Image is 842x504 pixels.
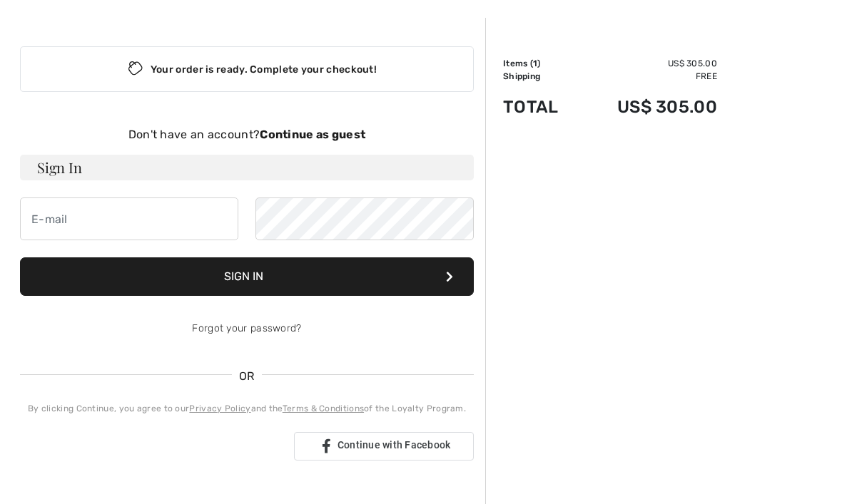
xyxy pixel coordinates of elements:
[503,57,579,70] td: Items ( )
[294,432,474,461] a: Continue with Facebook
[232,368,262,385] span: OR
[20,431,283,462] div: Sign in with Google. Opens in new tab
[13,431,290,462] iframe: Sign in with Google Button
[20,257,474,296] button: Sign In
[503,83,579,131] td: Total
[338,439,451,451] span: Continue with Facebook
[20,402,474,415] div: By clicking Continue, you agree to our and the of the Loyalty Program.
[283,403,364,413] a: Terms & Conditions
[20,46,474,92] div: Your order is ready. Complete your checkout!
[579,83,717,131] td: US$ 305.00
[192,322,301,334] a: Forgot your password?
[579,57,717,70] td: US$ 305.00
[579,70,717,83] td: Free
[20,155,474,180] h3: Sign In
[503,70,579,83] td: Shipping
[20,197,238,240] input: E-mail
[20,126,474,143] div: Don't have an account?
[533,58,537,68] span: 1
[260,128,365,141] strong: Continue as guest
[189,403,250,413] a: Privacy Policy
